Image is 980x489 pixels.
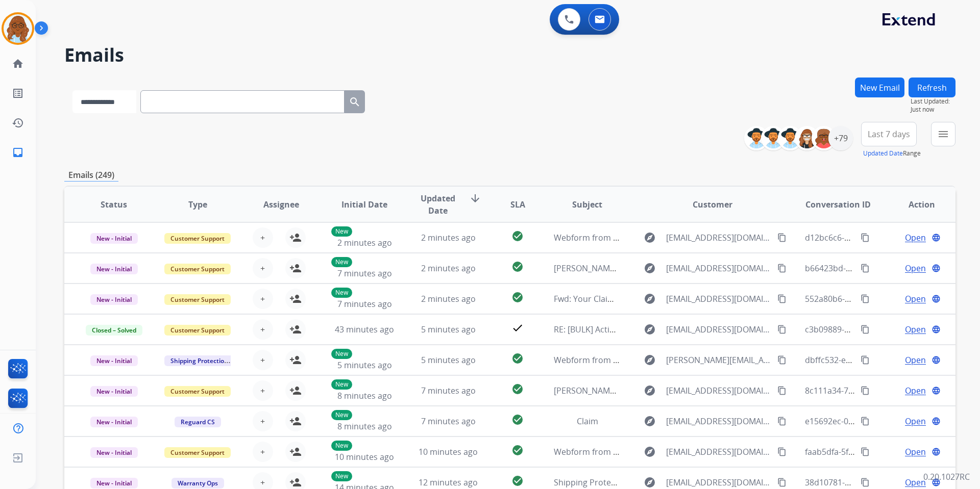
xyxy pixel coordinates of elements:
[666,323,771,336] span: [EMAIL_ADDRESS][DOMAIN_NAME]
[415,192,461,217] span: Updated Date
[469,192,481,204] mat-icon: arrow_downward
[421,416,476,427] span: 7 minutes ago
[932,447,941,456] mat-icon: language
[828,126,853,150] div: +79
[905,446,926,458] span: Open
[260,415,265,427] span: +
[777,386,787,395] mat-icon: content_copy
[905,476,926,488] span: Open
[554,446,785,457] span: Webform from [EMAIL_ADDRESS][DOMAIN_NAME] on [DATE]
[289,415,302,427] mat-icon: person_add
[863,149,921,158] span: Range
[644,323,656,336] mat-icon: explore
[911,106,955,114] span: Just now
[260,262,265,274] span: +
[932,325,941,334] mat-icon: language
[911,97,955,106] span: Last Updated:
[932,233,941,242] mat-icon: language
[554,385,658,396] span: [PERSON_NAME] Sofa claim
[421,385,476,396] span: 7 minutes ago
[554,354,848,366] span: Webform from [PERSON_NAME][EMAIL_ADDRESS][DOMAIN_NAME] on [DATE]
[805,324,963,335] span: c3b09889-3916-44b3-8de6-e58c845610e1
[253,350,273,370] button: +
[64,169,118,182] p: Emails (249)
[260,446,265,458] span: +
[289,354,302,366] mat-icon: person_add
[337,298,392,310] span: 7 minutes ago
[905,262,926,274] span: Open
[90,386,138,397] span: New - Initial
[777,294,787,303] mat-icon: content_copy
[12,58,24,70] mat-icon: home
[331,441,352,451] p: New
[572,198,602,211] span: Subject
[666,384,771,397] span: [EMAIL_ADDRESS][DOMAIN_NAME]
[861,355,870,365] mat-icon: content_copy
[421,354,476,366] span: 5 minutes ago
[12,117,24,129] mat-icon: history
[644,231,656,244] mat-icon: explore
[577,416,598,427] span: Claim
[188,198,207,211] span: Type
[805,263,961,274] span: b66423bd-c7fb-4ce2-9446-bb11e1b439f5
[905,415,926,427] span: Open
[12,146,24,159] mat-icon: inbox
[331,226,352,237] p: New
[932,355,941,365] mat-icon: language
[289,446,302,458] mat-icon: person_add
[863,149,903,158] button: Updated Date
[253,227,273,248] button: +
[331,471,352,481] p: New
[331,288,352,298] p: New
[855,78,904,97] button: New Email
[644,384,656,397] mat-icon: explore
[554,293,695,304] span: Fwd: Your Claim Has Been Approved!
[644,293,656,305] mat-icon: explore
[511,291,524,303] mat-icon: check_circle
[805,232,959,243] span: d12bc6c6-e474-4aab-97d0-168f7220ce0f
[909,78,955,97] button: Refresh
[805,293,963,304] span: 552a80b6-b098-4d2a-80e6-4cd4eefb41b7
[164,386,231,397] span: Customer Support
[511,261,524,273] mat-icon: check_circle
[861,233,870,242] mat-icon: content_copy
[101,198,127,211] span: Status
[90,294,138,305] span: New - Initial
[289,323,302,336] mat-icon: person_add
[905,323,926,336] span: Open
[805,416,962,427] span: e15692ec-0c07-4e70-a2b5-76eaae652650
[253,442,273,462] button: +
[164,233,231,244] span: Customer Support
[289,262,302,274] mat-icon: person_add
[905,354,926,366] span: Open
[777,325,787,334] mat-icon: content_copy
[337,237,392,248] span: 2 minutes ago
[861,386,870,395] mat-icon: content_copy
[90,233,138,244] span: New - Initial
[260,354,265,366] span: +
[253,258,273,278] button: +
[12,87,24,99] mat-icon: list_alt
[90,355,138,366] span: New - Initial
[253,289,273,309] button: +
[861,417,870,426] mat-icon: content_copy
[289,293,302,305] mat-icon: person_add
[777,264,787,273] mat-icon: content_copy
[872,187,955,222] th: Action
[253,380,273,401] button: +
[861,447,870,456] mat-icon: content_copy
[666,293,771,305] span: [EMAIL_ADDRESS][DOMAIN_NAME]
[554,324,812,335] span: RE: [BULK] Action required: Extend claim approved for replacement
[337,390,392,401] span: 8 minutes ago
[511,444,524,456] mat-icon: check_circle
[905,293,926,305] span: Open
[260,293,265,305] span: +
[337,421,392,432] span: 8 minutes ago
[331,349,352,359] p: New
[331,379,352,390] p: New
[260,384,265,397] span: +
[289,231,302,244] mat-icon: person_add
[263,198,299,211] span: Assignee
[554,232,785,243] span: Webform from [EMAIL_ADDRESS][DOMAIN_NAME] on [DATE]
[86,325,142,336] span: Closed – Solved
